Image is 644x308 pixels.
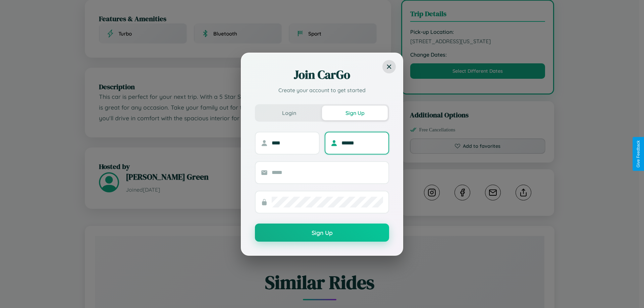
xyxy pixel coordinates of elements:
h2: Join CarGo [255,67,389,83]
button: Sign Up [322,106,388,120]
button: Login [256,106,322,120]
p: Create your account to get started [255,86,389,94]
div: Give Feedback [636,140,641,168]
button: Sign Up [255,224,389,242]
